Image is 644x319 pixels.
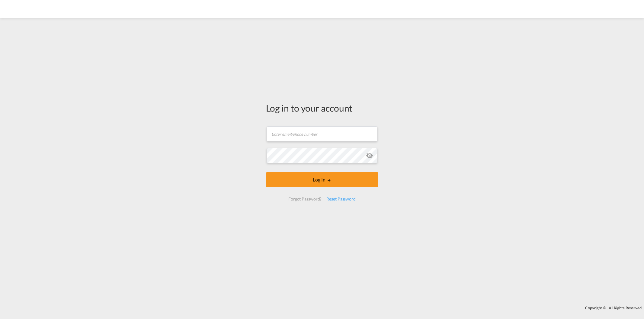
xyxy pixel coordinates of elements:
div: Reset Password [324,194,358,204]
div: Log in to your account [266,102,378,114]
div: Forgot Password? [286,194,324,204]
input: Enter email/phone number [267,126,377,141]
button: LOGIN [266,172,378,187]
md-icon: icon-eye-off [366,152,373,159]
